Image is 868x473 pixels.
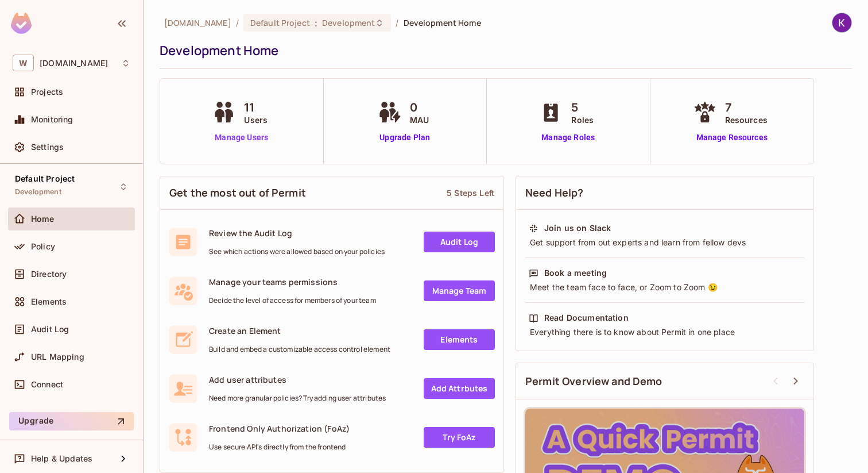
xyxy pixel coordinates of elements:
a: Audit Log [424,232,495,252]
span: See which actions were allowed based on your policies [209,247,385,256]
img: SReyMgAAAABJRU5ErkJggg== [11,13,32,34]
span: Default Project [250,17,310,28]
img: Kapeesh Upadhyay [832,13,851,32]
div: Everything there is to know about Permit in one place [529,326,801,338]
span: Resources [725,114,768,126]
span: Manage your teams permissions [209,276,376,287]
span: Need Help? [525,186,584,200]
span: Projects [31,87,63,97]
a: Manage Team [424,280,495,301]
span: Create an Element [209,325,390,336]
span: Connect [31,380,63,389]
span: Elements [31,297,67,306]
a: Try FoAz [424,427,495,448]
div: Book a meeting [544,267,607,279]
span: 11 [244,99,268,116]
span: : [314,18,318,28]
span: 0 [410,99,429,116]
span: Permit Overview and Demo [525,374,662,389]
a: Elements [424,329,495,350]
a: Manage Resources [691,132,773,144]
span: Build and embed a customizable access control element [209,345,390,354]
a: Manage Users [210,132,273,144]
span: URL Mapping [31,352,84,362]
div: Development Home [160,42,846,59]
span: the active workspace [164,17,231,28]
div: Get support from out experts and learn from fellow devs [529,237,801,248]
div: Join us on Slack [544,222,611,234]
span: Home [31,214,55,224]
span: Directory [31,270,67,279]
span: Development Home [404,17,481,28]
span: Frontend Only Authorization (FoAz) [209,423,350,434]
li: / [396,17,398,28]
span: Audit Log [31,325,69,334]
span: Help & Updates [31,454,92,463]
span: Decide the level of access for members of your team [209,296,376,305]
span: Development [15,187,61,197]
span: Need more granular policies? Try adding user attributes [209,394,386,403]
span: Monitoring [31,115,73,124]
span: Get the most out of Permit [169,186,306,200]
span: Roles [571,114,594,126]
a: Manage Roles [537,132,599,144]
span: MAU [410,114,429,126]
span: Settings [31,143,64,152]
span: Add user attributes [209,374,386,385]
a: Add Attrbutes [424,378,495,399]
span: 5 [571,99,594,116]
span: Policy [31,242,55,251]
span: Development [322,17,375,28]
span: 7 [725,99,768,116]
span: Workspace: withpronto.com [40,59,108,68]
div: Meet the team face to face, or Zoom to Zoom 😉 [529,282,801,293]
button: Upgrade [9,412,134,430]
span: Use secure API's directly from the frontend [209,443,350,452]
div: Read Documentation [544,312,629,324]
span: W [13,55,34,71]
span: Review the Audit Log [209,228,385,239]
span: Default Project [15,174,75,183]
li: / [236,17,239,28]
div: 5 Steps Left [447,187,494,198]
span: Users [244,114,268,126]
a: Upgrade Plan [375,132,435,144]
